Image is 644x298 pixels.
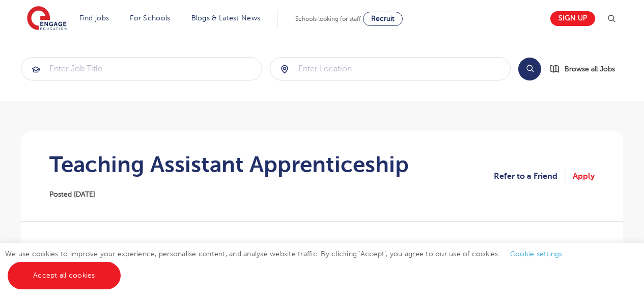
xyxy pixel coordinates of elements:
[573,170,595,183] a: Apply
[21,58,262,80] input: Submit
[8,262,121,289] a: Accept all cookies
[410,241,489,255] p: £27,252 - £32,238
[518,58,541,80] button: Search
[27,6,67,32] img: Engage Education
[510,250,563,258] a: Cookie settings
[191,14,261,22] a: Blogs & Latest News
[363,12,403,26] a: Recruit
[79,14,109,22] a: Find jobs
[5,250,573,279] span: We use cookies to improve your experience, personalise content, and analyse website traffic. By c...
[295,15,361,22] span: Schools looking for staff
[49,241,207,255] span: [PERSON_NAME][GEOGRAPHIC_DATA]
[49,191,95,198] span: Posted [DATE]
[21,57,262,80] div: Submit
[501,241,553,255] p: Long Term
[566,241,595,255] p: Primary
[270,58,511,80] input: Submit
[130,14,170,22] a: For Schools
[565,63,615,75] span: Browse all Jobs
[371,15,395,22] span: Recruit
[270,57,511,80] div: Submit
[494,170,566,183] a: Refer to a Friend
[49,152,409,177] h1: Teaching Assistant Apprenticeship
[549,63,623,75] a: Browse all Jobs
[550,11,595,26] a: Sign up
